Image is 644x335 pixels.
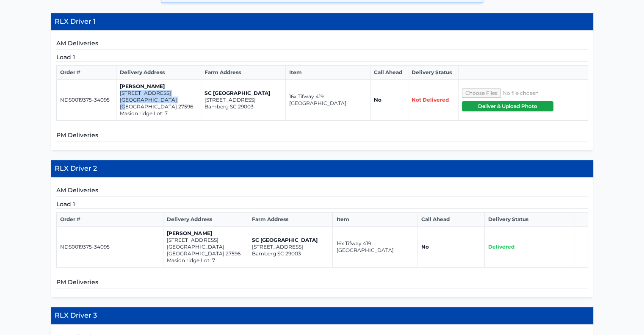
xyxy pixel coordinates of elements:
p: [PERSON_NAME] [167,230,244,237]
p: [STREET_ADDRESS] [252,244,329,250]
th: Item [286,66,370,80]
h5: Load 1 [56,53,588,62]
p: [GEOGRAPHIC_DATA] [GEOGRAPHIC_DATA] 27596 [167,244,244,257]
p: Masion ridge Lot: 7 [167,257,244,264]
p: Masion ridge Lot: 7 [120,110,197,117]
p: [STREET_ADDRESS] [205,97,282,103]
p: [GEOGRAPHIC_DATA] [GEOGRAPHIC_DATA] 27596 [120,97,197,110]
h5: PM Deliveries [56,278,588,288]
th: Order # [56,66,116,80]
td: 16x Tifway 419 [GEOGRAPHIC_DATA] [333,227,417,268]
h4: RLX Driver 1 [51,13,593,30]
h5: Load 1 [56,200,588,209]
p: [PERSON_NAME] [120,83,197,90]
p: NDS0019375-34095 [60,97,113,103]
h5: AM Deliveries [56,39,588,50]
p: Bamberg SC 29003 [205,103,282,110]
p: NDS0019375-34095 [60,244,160,250]
span: Delivered [488,244,514,250]
th: Delivery Address [163,213,248,227]
th: Farm Address [201,66,286,80]
strong: No [374,97,381,103]
h4: RLX Driver 3 [51,307,593,324]
th: Delivery Status [484,213,574,227]
th: Call Ahead [417,213,485,227]
p: [STREET_ADDRESS] [167,237,244,244]
th: Call Ahead [370,66,408,80]
h5: PM Deliveries [56,131,588,141]
th: Delivery Address [116,66,201,80]
button: Deliver & Upload Photo [462,101,554,111]
p: Bamberg SC 29003 [252,250,329,257]
th: Farm Address [248,213,333,227]
p: [STREET_ADDRESS] [120,90,197,97]
span: Not Delivered [412,97,449,103]
h4: RLX Driver 2 [51,160,593,177]
th: Order # [56,213,163,227]
strong: No [421,244,428,250]
th: Delivery Status [408,66,459,80]
td: 16x Tifway 419 [GEOGRAPHIC_DATA] [286,80,370,121]
th: Item [333,213,417,227]
p: SC [GEOGRAPHIC_DATA] [205,90,282,97]
p: SC [GEOGRAPHIC_DATA] [252,237,329,244]
h5: AM Deliveries [56,186,588,197]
